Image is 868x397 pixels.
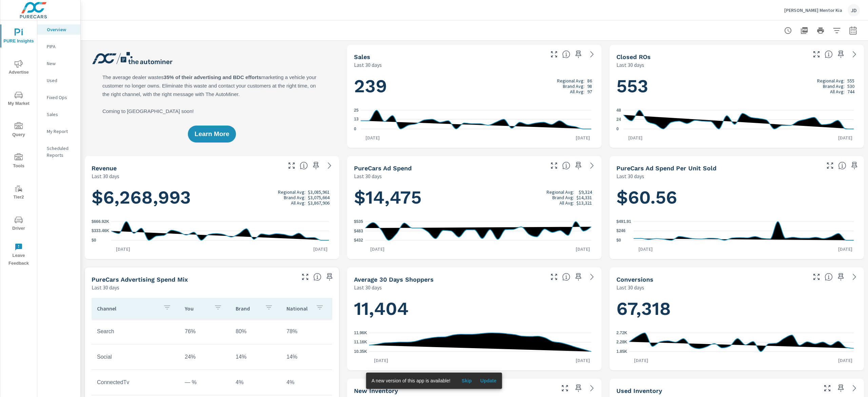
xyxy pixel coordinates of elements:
[37,126,80,136] div: My Report
[847,78,854,83] p: 555
[281,374,332,391] td: 4%
[92,374,179,391] td: ConnectedTv
[354,53,370,60] h5: Sales
[587,83,592,89] p: 98
[354,330,367,335] text: 11.96K
[195,131,229,137] span: Learn More
[629,357,653,364] p: [DATE]
[0,20,37,270] div: nav menu
[92,348,179,365] td: Social
[313,273,321,281] span: This table looks at how you compare to the amount of budget you spend per channel as opposed to y...
[354,238,363,243] text: $432
[570,89,585,94] p: All Avg:
[835,49,846,60] span: Save this to your personalized report
[573,271,584,282] span: Save this to your personalized report
[562,162,570,170] span: Total cost of media for all PureCars channels for the selected dealership group over the selected...
[825,50,833,58] span: Number of Repair Orders Closed by the selected dealership group over the selected time range. [So...
[311,160,321,171] span: Save this to your personalized report
[179,323,230,340] td: 76%
[571,134,595,141] p: [DATE]
[284,195,305,200] p: Brand Avg:
[308,189,330,195] p: $3,085,961
[354,283,382,291] p: Last 30 days
[616,297,857,320] h1: 67,318
[37,75,80,86] div: Used
[354,340,367,345] text: 11.16K
[616,53,651,60] h5: Closed ROs
[823,83,845,89] p: Brand Avg:
[354,117,359,121] text: 13
[92,276,188,283] h5: PureCars Advertising Spend Mix
[37,143,80,160] div: Scheduled Reports
[2,29,35,45] span: PURE Insights
[354,127,356,131] text: 0
[37,58,80,69] div: New
[616,349,627,354] text: 1.85K
[2,153,35,170] span: Tools
[847,83,854,89] p: 530
[47,128,75,135] p: My Report
[616,340,627,345] text: 2.28K
[559,383,570,394] button: Make Fullscreen
[547,189,574,195] p: Regional Avg:
[354,349,367,354] text: 10.35K
[559,200,574,206] p: All Avg:
[549,271,559,282] button: Make Fullscreen
[616,127,619,131] text: 0
[562,50,570,58] span: Number of vehicles sold by the dealership over the selected date range. [Source: This data is sou...
[354,75,595,98] h1: 239
[634,246,657,252] p: [DATE]
[47,77,75,84] p: Used
[587,78,592,83] p: 86
[47,145,75,158] p: Scheduled Reports
[354,165,412,172] h5: PureCars Ad Spend
[92,172,119,180] p: Last 30 days
[278,189,305,195] p: Regional Avg:
[587,89,592,94] p: 97
[616,283,644,291] p: Last 30 days
[562,273,570,281] span: A rolling 30 day total of daily Shoppers on the dealership website, averaged over the selected da...
[557,78,585,83] p: Regional Avg:
[179,374,230,391] td: — %
[833,246,857,252] p: [DATE]
[576,195,592,200] p: $14,331
[92,229,109,233] text: $333.46K
[230,323,281,340] td: 80%
[92,186,332,209] h1: $6,268,993
[308,200,330,206] p: $3,867,906
[92,219,109,224] text: $666.92K
[830,89,845,94] p: All Avg:
[579,189,592,195] p: $9,324
[825,160,835,171] button: Make Fullscreen
[797,24,811,37] button: "Export Report to PDF"
[480,378,496,384] span: Update
[811,271,822,282] button: Make Fullscreen
[849,383,860,394] a: See more details in report
[308,195,330,200] p: $3,075,664
[354,297,595,320] h1: 11,404
[354,229,363,233] text: $483
[616,387,662,394] h5: Used Inventory
[2,243,35,267] span: Leave Feedback
[309,246,332,252] p: [DATE]
[616,108,621,113] text: 48
[587,271,597,282] a: See more details in report
[477,375,499,386] button: Update
[37,24,80,35] div: Overview
[37,109,80,119] div: Sales
[369,357,393,364] p: [DATE]
[847,89,854,94] p: 744
[835,271,846,282] span: Save this to your personalized report
[287,305,310,312] p: National
[833,134,857,141] p: [DATE]
[587,160,597,171] a: See more details in report
[571,357,595,364] p: [DATE]
[848,4,860,16] div: JD
[236,305,259,312] p: Brand
[571,246,595,252] p: [DATE]
[838,162,846,170] span: Average cost of advertising per each vehicle sold at the dealer over the selected date range. The...
[2,122,35,139] span: Query
[576,200,592,206] p: $13,321
[354,186,595,209] h1: $14,475
[324,160,335,171] a: See more details in report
